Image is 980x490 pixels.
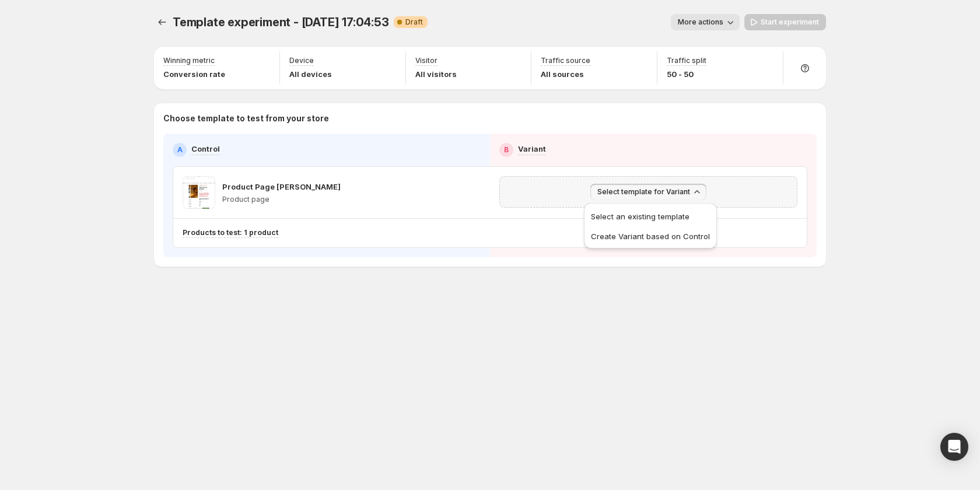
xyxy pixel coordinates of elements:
p: Traffic split [667,56,706,65]
span: Draft [405,17,423,27]
div: Open Intercom Messenger [940,433,968,461]
p: Device [289,56,314,65]
span: Select an existing template [591,212,689,221]
span: Create Variant based on Control [591,232,710,241]
button: Select template for Variant [590,184,706,200]
p: 50 - 50 [667,68,706,80]
h2: A [177,145,183,155]
button: Experiments [154,14,170,30]
p: Product Page [PERSON_NAME] [222,181,341,192]
p: All sources [541,68,590,80]
button: More actions [671,14,740,30]
img: Product Page dân văn phòng [183,176,215,209]
p: Choose template to test from your store [163,113,817,124]
p: Variant [518,143,546,155]
span: Template experiment - [DATE] 17:04:53 [173,15,389,29]
p: Conversion rate [163,68,225,80]
p: Products to test: 1 product [183,228,278,237]
p: Control [191,143,220,155]
p: Visitor [415,56,437,65]
span: Select template for Variant [597,187,690,197]
button: Select an existing template [587,206,713,225]
span: More actions [678,17,723,27]
p: All visitors [415,68,457,80]
p: Winning metric [163,56,215,65]
p: Product page [222,195,341,204]
p: Traffic source [541,56,590,65]
p: All devices [289,68,332,80]
button: Create Variant based on Control [587,226,713,245]
h2: B [504,145,509,155]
